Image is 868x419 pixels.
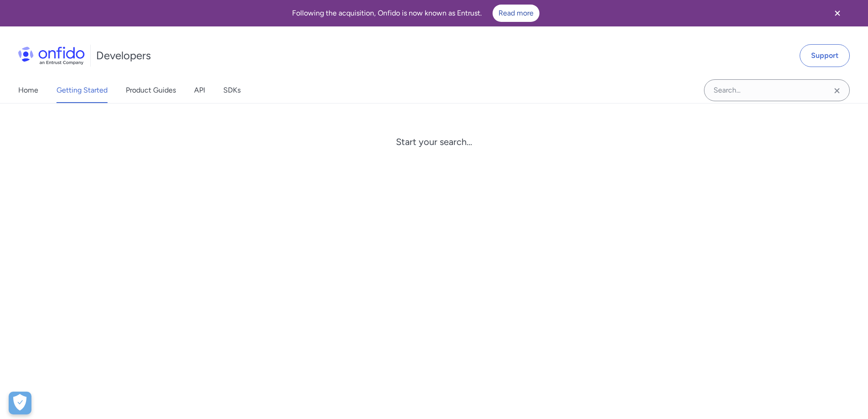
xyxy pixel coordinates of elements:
input: Onfido search input field [704,79,850,101]
button: Close banner [821,2,854,25]
a: Read more [493,5,539,22]
div: Start your search... [396,136,472,147]
a: Product Guides [126,78,176,103]
a: SDKs [223,78,241,103]
img: Onfido Logo [18,47,85,65]
a: Getting Started [56,78,108,103]
a: Support [800,44,850,67]
h1: Developers [96,48,151,63]
svg: Clear search field button [832,85,842,96]
a: Home [18,78,38,103]
a: API [194,78,205,103]
div: Cookie Preferences [9,392,31,414]
div: Following the acquisition, Onfido is now known as Entrust. [11,5,821,22]
button: Open Preferences [9,392,31,414]
svg: Close banner [832,8,843,19]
